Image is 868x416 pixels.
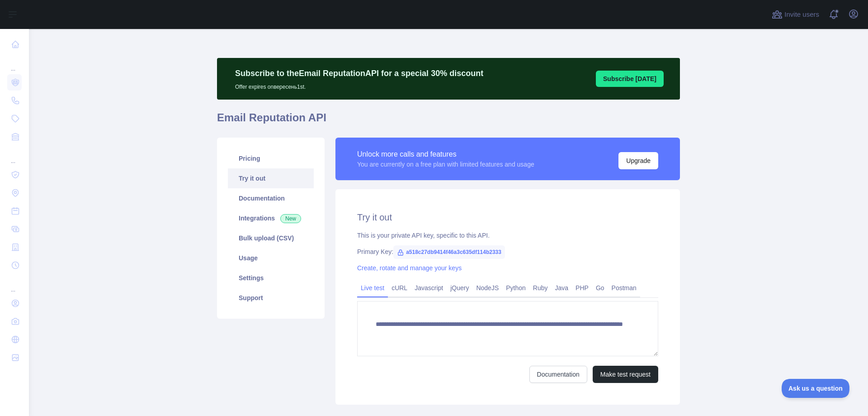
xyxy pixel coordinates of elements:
[502,281,529,295] a: Python
[529,281,552,295] a: Ruby
[592,281,608,295] a: Go
[411,281,447,295] a: Javascript
[280,214,301,223] span: New
[447,281,472,295] a: jQuery
[7,275,22,293] div: ...
[572,281,592,295] a: PHP
[357,264,462,272] a: Create, rotate and manage your keys
[393,245,505,259] span: a518c27db9414f46a3c635df114b2333
[7,54,22,72] div: ...
[357,149,534,160] div: Unlock more calls and features
[228,148,314,168] a: Pricing
[608,281,640,295] a: Postman
[784,10,819,20] span: Invite users
[217,110,680,132] h1: Email Reputation API
[228,228,314,248] a: Bulk upload (CSV)
[596,71,664,87] button: Subscribe [DATE]
[618,152,658,169] button: Upgrade
[228,208,314,228] a: Integrations New
[357,160,534,169] div: You are currently on a free plan with limited features and usage
[228,288,314,308] a: Support
[357,281,388,295] a: Live test
[770,7,821,22] button: Invite users
[228,168,314,188] a: Try it out
[228,188,314,208] a: Documentation
[235,80,483,91] p: Offer expires on вересень 1st.
[529,366,587,383] a: Documentation
[7,147,22,165] div: ...
[357,231,658,240] div: This is your private API key, specific to this API.
[235,67,483,80] p: Subscribe to the Email Reputation API for a special 30 % discount
[552,281,572,295] a: Java
[228,248,314,268] a: Usage
[357,247,658,256] div: Primary Key:
[472,281,502,295] a: NodeJS
[593,366,658,383] button: Make test request
[228,268,314,288] a: Settings
[782,379,850,398] iframe: Toggle Customer Support
[357,211,658,224] h2: Try it out
[388,281,411,295] a: cURL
